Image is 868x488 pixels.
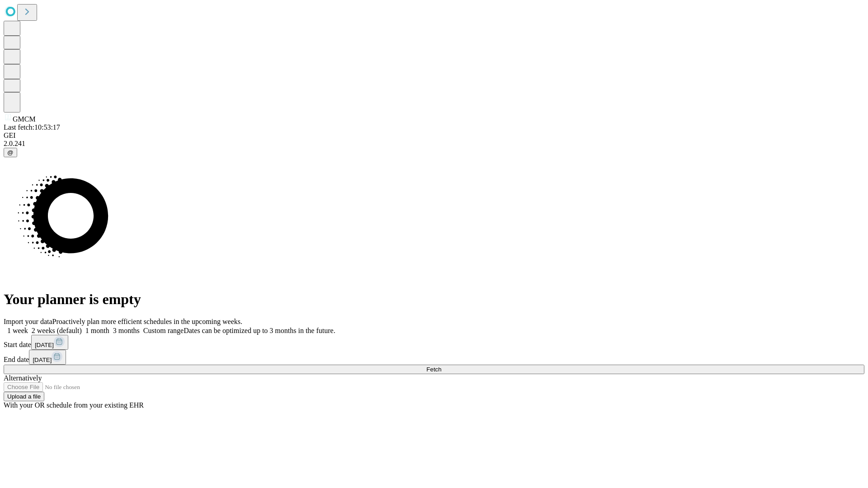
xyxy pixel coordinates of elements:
[33,357,52,363] span: [DATE]
[31,335,68,350] button: [DATE]
[32,327,82,334] span: 2 weeks (default)
[29,350,66,365] button: [DATE]
[13,115,36,123] span: GMCM
[4,401,144,409] span: With your OR schedule from your existing EHR
[4,335,864,350] div: Start date
[7,327,28,334] span: 1 week
[4,374,42,382] span: Alternatively
[4,365,864,374] button: Fetch
[143,327,184,334] span: Custom range
[35,342,54,348] span: [DATE]
[52,318,242,325] span: Proactively plan more efficient schedules in the upcoming weeks.
[4,140,864,148] div: 2.0.241
[184,327,335,334] span: Dates can be optimized up to 3 months in the future.
[4,123,60,131] span: Last fetch: 10:53:17
[4,131,864,140] div: GEI
[4,392,44,401] button: Upload a file
[4,291,864,308] h1: Your planner is empty
[113,327,140,334] span: 3 months
[426,366,441,373] span: Fetch
[4,148,17,157] button: @
[85,327,109,334] span: 1 month
[4,318,52,325] span: Import your data
[7,149,14,156] span: @
[4,350,864,365] div: End date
